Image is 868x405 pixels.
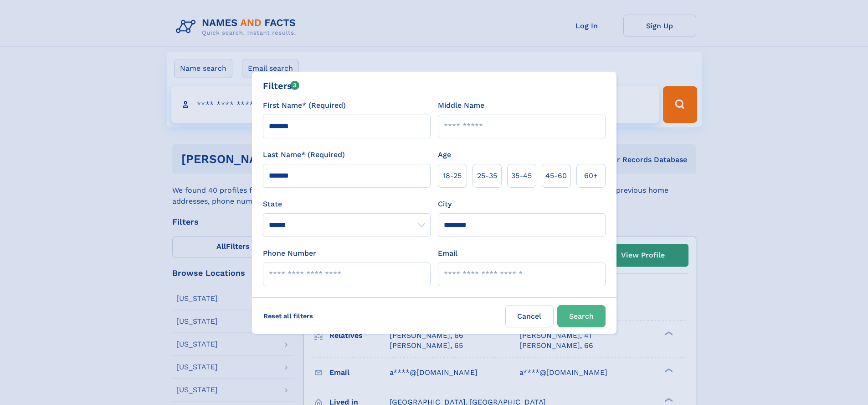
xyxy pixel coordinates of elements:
label: Phone Number [263,248,316,259]
span: 45‑60 [545,170,567,181]
button: Search [557,305,606,327]
label: Age [438,149,451,160]
span: 18‑25 [443,170,462,181]
span: 60+ [584,170,598,181]
label: Reset all filters [257,305,319,327]
label: City [438,199,452,210]
span: 35‑45 [511,170,532,181]
label: Email [438,248,457,259]
label: Middle Name [438,100,484,111]
span: 25‑35 [477,170,497,181]
label: Cancel [505,305,554,327]
label: First Name* (Required) [263,100,346,111]
label: Last Name* (Required) [263,149,345,160]
label: State [263,199,431,210]
div: Filters [263,79,300,93]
